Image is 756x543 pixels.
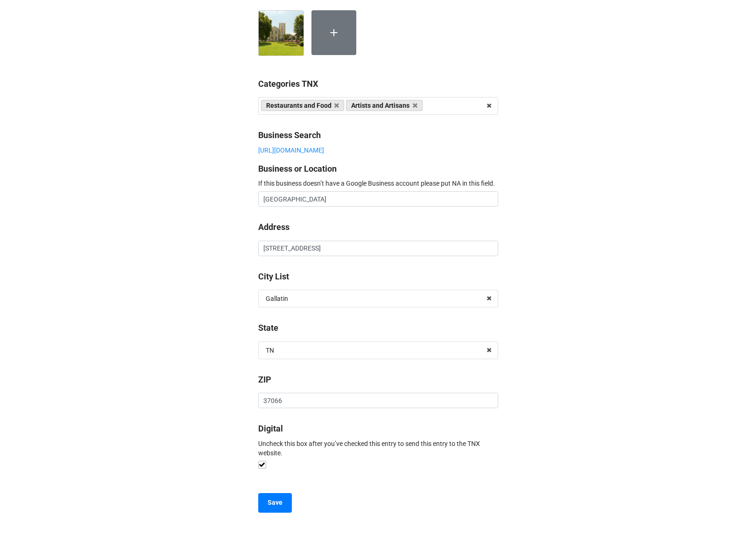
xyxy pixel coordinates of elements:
[258,270,289,283] label: City List
[266,295,288,302] div: Gallatin
[259,11,304,56] img: id2RwhIhZ-dbukYdwL83cMr_vvjKwfi4E8zYk-DkFg0
[258,130,321,140] b: Business Search
[266,347,274,354] div: TN
[258,321,278,334] label: State
[258,221,290,234] label: Address
[258,10,311,63] div: South Water Manor.jpg
[258,373,271,386] label: ZIP
[268,498,283,508] b: Save
[258,439,498,458] p: Uncheck this box after you’ve checked this entry to send this entry to the TNX website.
[258,146,324,154] a: [URL][DOMAIN_NAME]
[258,77,318,90] label: Categories TNX
[258,493,292,513] button: Save
[261,100,345,111] a: Restaurants and Food
[258,179,498,188] p: If this business doesn’t have a Google Business account please put NA in this field.
[346,100,423,111] a: Artists and Artisans
[258,162,337,175] label: Business or Location
[258,422,283,435] label: Digital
